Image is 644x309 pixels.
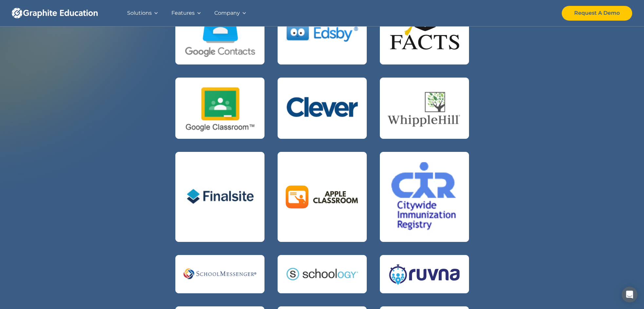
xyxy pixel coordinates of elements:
[284,18,360,45] img: Edsby Logo
[387,159,462,235] img: CIR Logo
[387,10,462,52] img: Facts Logo
[387,262,462,286] img: ruvna Logo
[284,93,360,123] img: Clever Logo
[574,9,620,18] div: Request A Demo
[127,9,152,18] div: Solutions
[182,267,258,282] img: School Messenger Logo
[171,9,195,18] div: Features
[182,5,258,57] img: Google Contacts Logo
[214,9,240,18] div: Company
[387,88,462,128] img: WhippleHill Logo
[182,187,258,207] img: Finalsite Logo
[284,266,360,282] img: schoology logo
[284,184,360,210] img: Apple Classroom Logo
[622,287,637,302] div: Open Intercom Messenger
[562,6,632,21] a: Request A Demo
[182,84,258,132] img: Google Classroom Logo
